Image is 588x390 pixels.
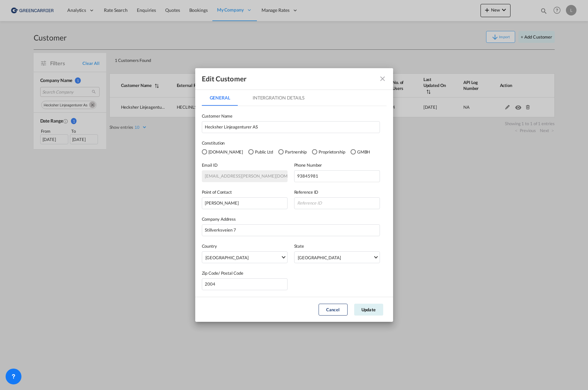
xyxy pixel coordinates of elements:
label: Company Address [202,216,380,222]
button: Cancel [319,304,348,316]
label: Country [202,243,288,249]
div: [GEOGRAPHIC_DATA] [205,255,249,260]
label: Reference ID [294,189,380,195]
md-dialog: GeneralIntergration Details ... [195,68,393,322]
md-tab-item: Intergration Details [245,90,312,106]
input: Postal code [202,278,288,290]
button: Update [354,304,383,316]
md-select: {{(ctrl.parent.shipperInfo.viewShipper && !ctrl.parent.shipperInfo.state) ? 'N/A' : 'State' }}: A... [294,251,380,263]
label: Point of Contact [202,189,288,195]
input: 93845981 [294,170,380,182]
md-radio-button: Partnership [278,148,307,155]
label: Email ID [202,162,288,168]
input: Stillverksveien 7 [202,224,380,236]
md-pagination-wrapper: Use the left and right arrow keys to navigate between tabs [202,90,319,106]
md-icon: icon-close fg-AAA8AD [379,75,387,83]
div: [GEOGRAPHIC_DATA] [298,255,341,260]
md-radio-button: Proprietorship [312,148,345,155]
label: State [294,243,380,249]
md-radio-button: GMBH [351,148,370,155]
div: Edit Customer [202,74,247,83]
button: icon-close fg-AAA8AD [376,72,389,85]
label: Zip Code/ Postal Code [202,270,288,276]
md-radio-button: Pvt.Ltd [202,148,243,155]
md-radio-button: Public Ltd [248,148,273,155]
input: Reference ID [294,197,380,209]
input: Customer name [202,121,380,133]
md-tab-item: General [202,90,238,106]
input: Point of Contact [202,197,288,209]
input: ocean.norway@hecksher.com [202,170,288,182]
label: Customer Name [202,113,380,119]
md-select: {{(ctrl.parent.shipperInfo.viewShipper && !ctrl.parent.shipperInfo.country) ? 'N/A' : 'Choose Cou... [202,251,288,263]
label: Constitution [202,140,387,146]
label: Phone Number [294,162,380,168]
